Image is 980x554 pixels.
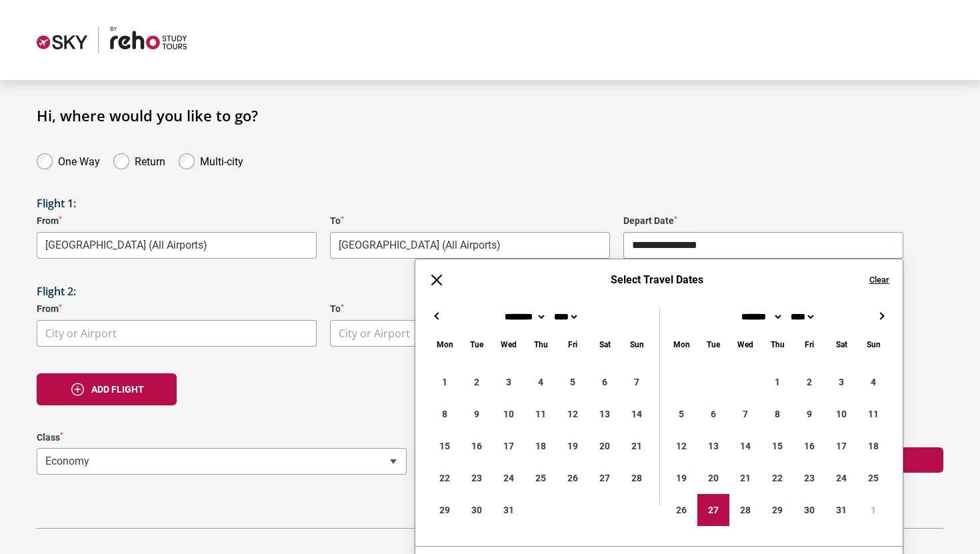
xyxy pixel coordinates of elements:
[729,494,761,526] div: 28
[429,430,461,462] div: 15
[331,321,609,347] span: City or Airport
[793,494,825,526] div: 30
[330,303,610,315] label: To
[557,337,589,353] div: Friday
[557,430,589,462] div: 19
[37,233,316,258] span: Melbourne, Australia
[429,337,461,353] div: Monday
[589,398,621,430] div: 13
[857,337,889,353] div: Sunday
[621,366,653,398] div: 7
[857,398,889,430] div: 11
[665,337,697,353] div: Monday
[461,430,493,462] div: 16
[589,462,621,494] div: 27
[37,303,317,315] label: From
[589,337,621,353] div: Saturday
[429,462,461,494] div: 22
[525,398,557,430] div: 11
[525,430,557,462] div: 18
[339,326,410,341] span: City or Airport
[621,398,653,430] div: 14
[621,462,653,494] div: 28
[330,320,610,347] span: City or Airport
[331,233,609,258] span: Bangkok, Thailand
[135,152,165,168] label: Return
[37,197,943,210] h3: Flight 1:
[589,430,621,462] div: 20
[665,430,697,462] div: 12
[525,366,557,398] div: 4
[45,326,117,341] span: City or Airport
[793,337,825,353] div: Friday
[37,321,316,347] span: City or Airport
[857,430,889,462] div: 18
[458,273,856,286] h6: Select Travel Dates
[761,462,793,494] div: 22
[621,337,653,353] div: Sunday
[697,398,729,430] div: 6
[525,337,557,353] div: Thursday
[873,308,889,324] button: →
[729,462,761,494] div: 21
[37,432,407,443] label: Class
[761,366,793,398] div: 1
[37,449,406,474] span: Economy
[665,462,697,494] div: 19
[493,398,525,430] div: 10
[37,215,317,227] label: From
[729,430,761,462] div: 14
[461,494,493,526] div: 30
[729,337,761,353] div: Wednesday
[825,494,857,526] div: 31
[793,462,825,494] div: 23
[461,462,493,494] div: 23
[557,462,589,494] div: 26
[793,398,825,430] div: 9
[697,337,729,353] div: Tuesday
[621,430,653,462] div: 21
[697,462,729,494] div: 20
[37,285,943,298] h3: Flight 2:
[697,430,729,462] div: 13
[761,430,793,462] div: 15
[525,462,557,494] div: 25
[869,274,889,286] button: Clear
[825,366,857,398] div: 3
[37,373,177,405] button: Add flight
[429,494,461,526] div: 29
[665,494,697,526] div: 26
[857,366,889,398] div: 4
[37,320,317,347] span: City or Airport
[429,366,461,398] div: 1
[429,308,445,324] button: ←
[493,337,525,353] div: Wednesday
[697,494,729,526] div: 27
[825,337,857,353] div: Saturday
[825,462,857,494] div: 24
[37,448,407,475] span: Economy
[461,398,493,430] div: 9
[58,152,100,168] label: One Way
[493,430,525,462] div: 17
[665,398,697,430] div: 5
[729,398,761,430] div: 7
[37,107,943,124] h1: Hi, where would you like to go?
[761,494,793,526] div: 29
[557,366,589,398] div: 5
[493,494,525,526] div: 31
[857,494,889,526] div: 1
[493,366,525,398] div: 3
[761,337,793,353] div: Thursday
[493,462,525,494] div: 24
[857,462,889,494] div: 25
[330,215,610,227] label: To
[623,215,903,227] label: Depart Date
[793,430,825,462] div: 16
[461,366,493,398] div: 2
[825,430,857,462] div: 17
[825,398,857,430] div: 10
[200,152,243,168] label: Multi-city
[761,398,793,430] div: 8
[557,398,589,430] div: 12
